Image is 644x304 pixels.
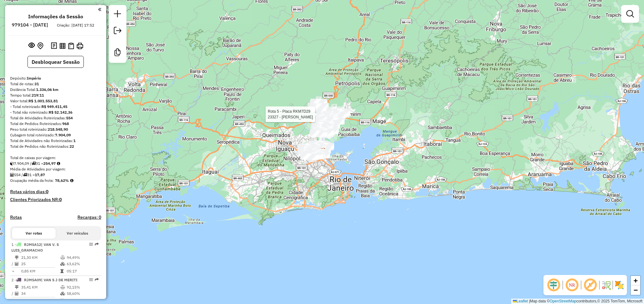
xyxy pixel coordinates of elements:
strong: 31 [34,81,39,86]
i: % de utilização da cubagem [60,262,65,266]
a: Rotas [10,215,22,220]
em: Opções [89,242,93,246]
td: 1,04 KM [21,298,60,304]
em: Opções [89,278,93,282]
em: Rota exportada [95,278,99,282]
td: = [11,298,15,304]
span: 1 - [11,242,59,253]
div: Cubagem total roteirizado: [10,132,101,138]
div: Total de Pedidos não Roteirizados: [10,144,101,149]
div: Valor total: [10,98,101,104]
span: | [529,299,530,303]
span: RJM5A12 [24,242,41,247]
strong: 554 [66,116,73,120]
a: Nova sessão e pesquisa [111,8,124,22]
a: Exportar sessão [111,24,124,39]
h4: Clientes Priorizados NR: [10,197,101,202]
h4: Recargas: 0 [77,215,101,220]
span: + [634,277,638,284]
div: Atividade não roteirizada - MARIA APARECIDA MORE [311,99,327,106]
span: Exibir rótulo [583,277,598,293]
span: RJM5A09 [24,277,41,282]
td: 58,60% [66,290,98,297]
div: Total de caixas por viagem: [10,155,101,161]
div: Criação: [DATE] 17:52 [54,22,97,28]
i: Meta Caixas/viagem: 1,00 Diferença: 253,97 [57,162,60,165]
span: Ocupação média da frota: [10,178,54,183]
span: | VAN S J DE MERITI [41,277,77,282]
strong: R$ 1.001.553,81 [28,98,58,103]
i: Total de rotas [23,173,27,177]
strong: 219:11 [32,93,44,98]
div: 7.904,09 / 31 = [10,161,101,166]
div: Total de Atividades Roteirizadas: [10,115,101,121]
i: Total de Atividades [10,173,14,177]
i: % de utilização do peso [60,285,65,289]
span: | VAN V. S LUIS_GRAMACHO [11,242,59,253]
td: 25 [21,261,60,267]
td: 34 [21,290,60,297]
a: Exibir filtros [624,8,636,20]
strong: 78,62% [55,178,69,183]
td: 07:05 [66,298,98,304]
div: Map data © contributors,© 2025 TomTom, Microsoft [511,299,644,304]
div: Depósito: [10,75,101,81]
strong: 218.548,90 [48,127,68,132]
h4: Informações da Sessão [28,14,83,20]
i: % de utilização da cubagem [60,292,65,295]
i: Total de rotas [32,162,36,165]
span: Ocultar deslocamento [546,277,561,293]
td: 0,85 KM [21,268,60,274]
div: - Total roteirizado: [10,104,101,110]
div: Tempo total: [10,92,101,98]
em: Média calculada utilizando a maior ocupação (%Peso ou %Cubagem) de cada rota da sessão. Rotas cro... [70,179,73,182]
div: Peso total roteirizado: [10,127,101,132]
div: 554 / 31 = [10,172,101,178]
div: Distância Total: [10,87,101,92]
a: Criar modelo [111,46,124,60]
a: Clique aqui para minimizar o painel [98,6,101,13]
strong: Império [27,76,41,80]
h4: Rotas vários dias: [10,189,101,194]
td: 21,30 KM [21,254,60,261]
strong: 0 [59,197,62,202]
td: 63,62% [66,261,98,267]
i: Total de Atividades [15,262,19,266]
button: Exibir sessão original [27,41,36,51]
td: = [11,268,15,274]
strong: 1.336,06 km [36,87,58,92]
button: Imprimir Rotas [75,41,84,51]
a: Zoom out [631,285,640,295]
button: Visualizar Romaneio [67,41,75,51]
i: Cubagem total roteirizado [10,162,14,165]
span: 2 - [11,277,77,282]
i: Total de Atividades [15,292,19,295]
div: Total de Atividades não Roteirizadas: [10,138,101,144]
i: Distância Total [15,256,19,259]
div: Média de Atividades por viagem: [10,166,101,172]
button: Logs desbloquear sessão [50,41,58,51]
em: Rota exportada [95,242,99,246]
strong: R$ 949.411,45 [41,104,67,109]
i: % de utilização do peso [60,256,65,259]
span: Ocultar NR [564,277,580,293]
strong: R$ 52.142,36 [49,110,72,115]
img: Exibir/Ocultar setores [614,280,624,290]
i: Tempo total em rota [60,299,64,303]
strong: 254,97 [43,161,56,166]
td: 94,49% [66,254,98,261]
strong: 7.904,09 [55,133,71,137]
button: Centralizar mapa no depósito ou ponto de apoio [36,41,45,51]
td: / [11,261,15,267]
div: Total de Pedidos Roteirizados: [10,121,101,127]
div: Total de rotas: [10,81,101,87]
strong: 1 [73,138,76,143]
strong: 968 [62,121,69,126]
strong: 17,87 [35,172,45,177]
strong: 0 [46,189,48,194]
i: Tempo total em rota [60,269,64,273]
a: Zoom in [631,276,640,285]
button: Ver rotas [12,228,56,239]
td: 35,41 KM [21,284,60,290]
